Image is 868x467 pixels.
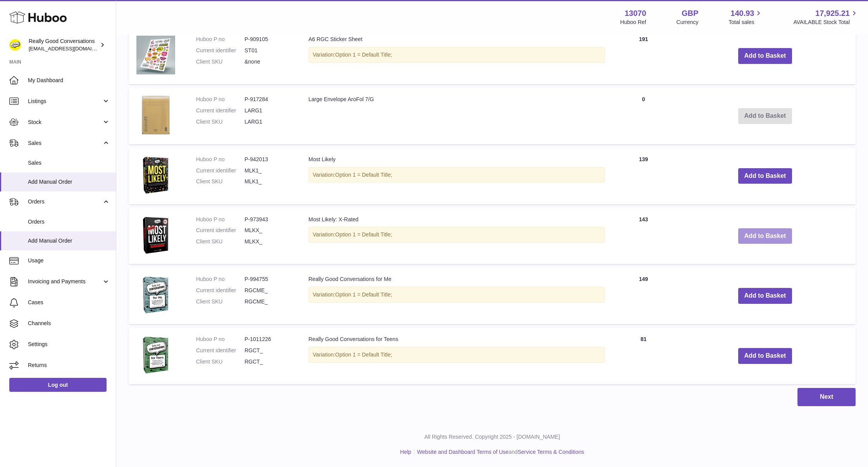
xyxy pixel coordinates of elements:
a: Service Terms & Conditions [518,449,584,455]
dt: Client SKU [196,358,245,365]
a: 17,925.21 AVAILABLE Stock Total [793,8,859,26]
img: hello@reallygoodconversations.co [9,39,21,51]
span: 17,925.21 [815,8,850,19]
dt: Current identifier [196,47,245,54]
td: Most Likely: X-Rated [301,208,613,264]
img: Most Likely [136,156,175,195]
span: Option 1 = Default Title; [335,231,392,238]
dd: P-1011226 [245,336,293,343]
dd: MLK1_ [245,167,293,174]
td: 143 [613,208,675,264]
dd: RGCME_ [245,298,293,305]
dt: Huboo P no [196,216,245,223]
span: Returns [28,362,110,369]
dd: MLK1_ [245,178,293,185]
span: Add Manual Order [28,178,110,186]
dd: RGCT_ [245,347,293,354]
img: Most Likely: X-Rated [136,216,175,255]
span: [EMAIL_ADDRESS][DOMAIN_NAME] [29,45,114,52]
dt: Client SKU [196,178,245,185]
span: Option 1 = Default Title; [335,352,392,358]
span: Stock [28,119,102,126]
td: Large Envelope AroFol 7/G [301,88,613,144]
span: Cases [28,299,110,306]
span: Option 1 = Default Title; [335,172,392,178]
span: Sales [28,140,102,147]
strong: 13070 [625,8,646,19]
td: 0 [613,88,675,144]
span: Listings [28,98,102,105]
dt: Current identifier [196,287,245,294]
a: Help [400,449,412,455]
span: Option 1 = Default Title; [335,291,392,298]
a: Log out [9,378,107,392]
img: Really Good Conversations for Me [136,276,175,314]
dt: Huboo P no [196,336,245,343]
img: Really Good Conversations for Teens [136,336,175,374]
a: 140.93 Total sales [728,8,763,26]
dd: LARG1 [245,107,293,114]
dd: P-917284 [245,96,293,103]
td: Really Good Conversations for Me [301,268,613,324]
td: 191 [613,28,675,84]
li: and [414,448,584,456]
span: AVAILABLE Stock Total [793,19,859,26]
dd: &none [245,58,293,65]
dt: Current identifier [196,167,245,174]
img: Large Envelope AroFol 7/G [136,96,175,134]
span: Orders [28,198,102,205]
dt: Client SKU [196,298,245,305]
button: Add to Basket [738,228,792,244]
td: Really Good Conversations for Teens [301,328,613,384]
div: Variation: [308,167,605,183]
button: Add to Basket [738,168,792,184]
div: Variation: [308,287,605,303]
dt: Current identifier [196,107,245,114]
button: Add to Basket [738,288,792,304]
span: Usage [28,257,110,264]
strong: GBP [682,8,698,19]
dd: P-973943 [245,216,293,223]
td: Most Likely [301,148,613,204]
span: Total sales [728,19,763,26]
div: Currency [677,19,699,26]
span: Orders [28,218,110,226]
span: Option 1 = Default Title; [335,52,392,58]
a: Website and Dashboard Terms of Use [417,449,508,455]
button: Next [797,388,856,406]
span: Add Manual Order [28,237,110,245]
span: My Dashboard [28,77,110,84]
dd: P-942013 [245,156,293,163]
div: Really Good Conversations [29,38,98,52]
dt: Current identifier [196,347,245,354]
span: Settings [28,341,110,348]
dd: MLKX_ [245,227,293,234]
dd: P-909105 [245,36,293,43]
dt: Client SKU [196,238,245,245]
dt: Client SKU [196,118,245,126]
dd: MLKX_ [245,238,293,245]
dd: LARG1 [245,118,293,126]
dd: RGCME_ [245,287,293,294]
span: Sales [28,159,110,167]
td: 149 [613,268,675,324]
span: Invoicing and Payments [28,278,102,285]
td: 139 [613,148,675,204]
dt: Huboo P no [196,36,245,43]
button: Add to Basket [738,48,792,64]
td: A6 RGC Sticker Sheet [301,28,613,84]
span: 140.93 [730,8,754,19]
dt: Huboo P no [196,276,245,283]
dd: P-994755 [245,276,293,283]
dd: ST01 [245,47,293,54]
button: Add to Basket [738,348,792,364]
div: Variation: [308,347,605,363]
dt: Client SKU [196,58,245,65]
dt: Huboo P no [196,156,245,163]
dt: Huboo P no [196,96,245,103]
dt: Current identifier [196,227,245,234]
img: A6 RGC Sticker Sheet [136,36,175,74]
div: Huboo Ref [620,19,646,26]
div: Variation: [308,227,605,243]
dd: RGCT_ [245,358,293,365]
